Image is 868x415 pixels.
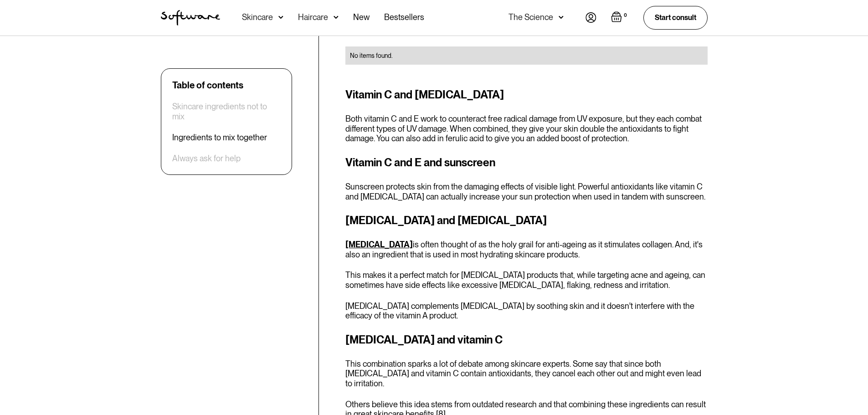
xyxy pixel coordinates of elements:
p: is often thought of as the holy grail for anti-ageing as it stimulates collagen. And, it's also a... [345,240,708,259]
p: Sunscreen protects skin from the damaging effects of visible light. Powerful antioxidants like vi... [345,182,708,201]
div: Skincare [242,13,273,22]
h3: Vitamin C and [MEDICAL_DATA] [345,87,708,103]
p: This combination sparks a lot of debate among skincare experts. Some say that since both [MEDICAL... [345,359,708,389]
a: Start consult [643,6,708,29]
a: Ingredients to mix together [172,133,267,143]
h3: [MEDICAL_DATA] and [MEDICAL_DATA] [345,212,708,229]
p: [MEDICAL_DATA] complements [MEDICAL_DATA] by soothing skin and it doesn't interfere with the effi... [345,301,708,321]
img: Software Logo [161,10,220,26]
a: home [161,10,220,26]
p: Both vitamin C and E work to counteract free radical damage from UV exposure, but they each comba... [345,114,708,143]
a: Open empty cart [611,11,629,24]
img: arrow down [278,13,283,22]
img: arrow down [334,13,339,22]
div: Haircare [298,13,328,22]
div: No items found. [350,51,703,60]
h3: Vitamin C and E and sunscreen [345,154,708,171]
strong: [MEDICAL_DATA] and vitamin C [345,333,503,346]
div: The Science [508,13,553,22]
div: 0 [622,11,629,20]
a: Always ask for help [172,154,241,164]
a: [MEDICAL_DATA] [345,240,413,249]
div: Table of contents [172,80,243,91]
img: arrow down [559,13,564,22]
a: Skincare ingredients not to mix [172,102,281,121]
p: This makes it a perfect match for [MEDICAL_DATA] products that, while targeting acne and ageing, ... [345,270,708,290]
